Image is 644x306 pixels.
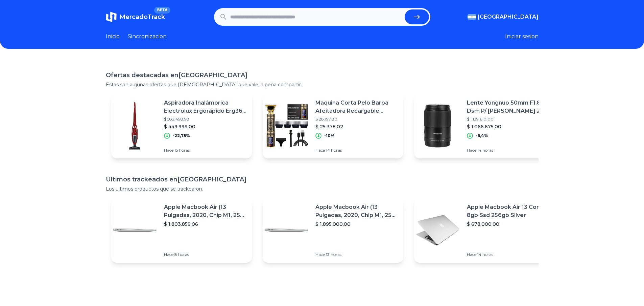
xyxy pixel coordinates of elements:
p: -6,4% [476,133,488,138]
p: Maquina Corta Pelo Barba Afeitadora Recargable Vintage Displ [315,99,398,115]
h1: Ofertas destacadas en [GEOGRAPHIC_DATA] [106,70,539,80]
img: Featured image [414,102,461,150]
a: Featured imageMaquina Corta Pelo Barba Afeitadora Recargable Vintage Displ$ 28.197,80$ 25.378,02-... [263,93,403,158]
a: Featured imageAspiradora Inalámbrica Electrolux Ergorápido Erg36 2en1 Color Rojo$ 582.498,98$ 449... [111,93,252,158]
p: $ 1.066.675,00 [467,123,549,130]
img: Featured image [111,206,159,254]
p: $ 1.895.000,00 [315,221,398,227]
p: $ 25.378,02 [315,123,398,130]
p: Hace 8 horas [164,252,246,257]
img: Featured image [414,206,461,254]
p: Apple Macbook Air (13 Pulgadas, 2020, Chip M1, 256 Gb De Ssd, 8 Gb De Ram) - Plata [164,203,246,219]
p: Estas son algunas ofertas que [DEMOGRAPHIC_DATA] que vale la pena compartir. [106,81,539,88]
p: $ 28.197,80 [315,116,398,122]
a: Featured imageApple Macbook Air (13 Pulgadas, 2020, Chip M1, 256 Gb De Ssd, 8 Gb De Ram) - Plata$... [111,198,252,263]
p: Lente Yongnuo 50mm F1.8 Df Dsm P/ [PERSON_NAME] Z Af/mf [467,99,549,115]
p: Hace 13 horas [315,252,398,257]
p: Hace 15 horas [164,148,246,153]
p: $ 582.498,98 [164,116,246,122]
img: Featured image [263,206,310,254]
p: Hace 14 horas [467,148,549,153]
img: Featured image [111,102,159,150]
p: $ 1.139.610,00 [467,116,549,122]
span: MercadoTrack [119,13,165,21]
a: Inicio [106,32,120,41]
a: MercadoTrackBETA [106,12,165,22]
p: $ 1.803.859,06 [164,221,246,227]
p: -10% [324,133,335,138]
p: Hace 14 horas [467,252,549,257]
img: MercadoTrack [106,12,117,22]
p: -22,75% [173,133,190,138]
p: $ 678.000,00 [467,221,549,227]
a: Featured imageApple Macbook Air (13 Pulgadas, 2020, Chip M1, 256 Gb De Ssd, 8 Gb De Ram) - Plata$... [263,198,403,263]
p: Aspiradora Inalámbrica Electrolux Ergorápido Erg36 2en1 Color Rojo [164,99,246,115]
p: Apple Macbook Air 13 Core I5 8gb Ssd 256gb Silver [467,203,549,219]
a: Featured imageApple Macbook Air 13 Core I5 8gb Ssd 256gb Silver$ 678.000,00Hace 14 horas [414,198,555,263]
a: Featured imageLente Yongnuo 50mm F1.8 Df Dsm P/ [PERSON_NAME] Z Af/mf$ 1.139.610,00$ 1.066.675,00... [414,93,555,158]
button: Iniciar sesion [505,32,539,41]
a: Sincronizacion [128,32,167,41]
p: $ 449.999,00 [164,123,246,130]
p: Los ultimos productos que se trackearon. [106,185,539,192]
h1: Ultimos trackeados en [GEOGRAPHIC_DATA] [106,175,539,184]
p: Apple Macbook Air (13 Pulgadas, 2020, Chip M1, 256 Gb De Ssd, 8 Gb De Ram) - Plata [315,203,398,219]
span: [GEOGRAPHIC_DATA] [478,13,539,21]
p: Hace 14 horas [315,148,398,153]
img: Featured image [263,102,310,150]
button: [GEOGRAPHIC_DATA] [468,13,539,21]
span: BETA [154,7,170,14]
img: Argentina [468,14,476,20]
